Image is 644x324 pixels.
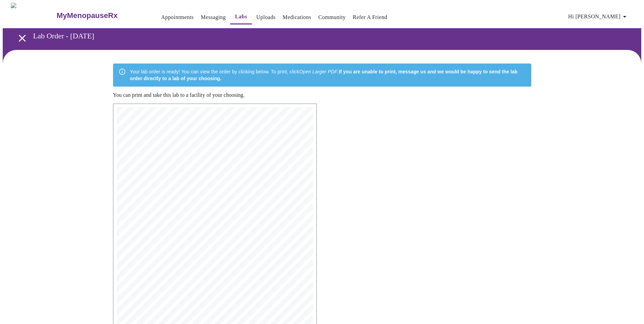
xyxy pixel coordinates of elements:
span: Phone: [PHONE_NUMBER] | Fax: [PHONE_NUMBER] [183,144,260,147]
h3: Lab Order - [DATE] [33,32,606,40]
span: Order Date: [DATE] [131,236,159,239]
span: Patient Information [131,197,162,200]
a: Uploads [256,13,276,22]
span: R68.82: [MEDICAL_DATA], G47.00: [MEDICAL_DATA] [131,270,207,273]
a: Refer a Friend [353,13,387,22]
span: N95.1: Menopause/Perimenopause Symptoms, Z79.890: [MEDICAL_DATA], N92.4: Bleeding - [154,260,287,263]
span: Hi [PERSON_NAME] [568,12,629,21]
button: Refer a Friend [350,11,390,24]
span: ____________________________________________________________________________________________________ [131,189,265,192]
button: Hi [PERSON_NAME] [566,10,631,23]
a: Labs [235,12,247,21]
span: Assessment(s): [131,260,154,263]
span: Diagnostic Name: [131,244,158,247]
button: Medications [280,11,314,24]
span: [DATE] 6:42 PM [216,108,229,109]
img: MyMenopauseRx Logo [11,3,56,28]
p: You can print and take this lab to a facility of your choosing. [113,92,531,98]
a: Messaging [201,13,226,22]
span: [STREET_ADDRESS] [190,136,221,139]
span: MyMenopauseRx [195,125,234,130]
a: Community [318,13,346,22]
a: Medications [283,13,311,22]
span: [STREET_ADDRESS][PERSON_NAME][US_STATE] [131,220,206,223]
span: NPI: [US_HEALTHCARE_NPI] [131,181,173,184]
a: MyMenopauseRx [56,4,145,28]
span: [PERSON_NAME], [DEMOGRAPHIC_DATA] [131,204,194,208]
a: Appointments [161,13,194,22]
button: Labs [230,10,252,24]
span: [PERSON_NAME] WHNP-BC, FNP-C [131,173,181,176]
button: Uploads [254,11,278,24]
button: open drawer [12,28,32,48]
span: MyMenopauseRx | [200,108,216,109]
em: Open Larger PDF [299,69,337,74]
span: DOB: [DEMOGRAPHIC_DATA] [131,212,175,215]
button: Messaging [198,11,228,24]
span: ____________________________________________________________________________________________________ [131,229,265,232]
h3: MyMenopauseRx [57,11,118,20]
span: [MEDICAL_DATA]: Pelvic Non/OB, CPT 76830 [131,252,196,255]
span: Ordering Clinician: [131,165,160,168]
span: [MEDICAL_DATA] [MEDICAL_DATA] or [MEDICAL_DATA], N94.11: [MEDICAL_DATA] - superficial, N95.2: Atr... [131,265,324,268]
button: Appointments [158,11,196,24]
div: Your lab order is ready! You can view the order by clicking below. To print, click . [130,66,526,85]
button: Community [316,11,349,24]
